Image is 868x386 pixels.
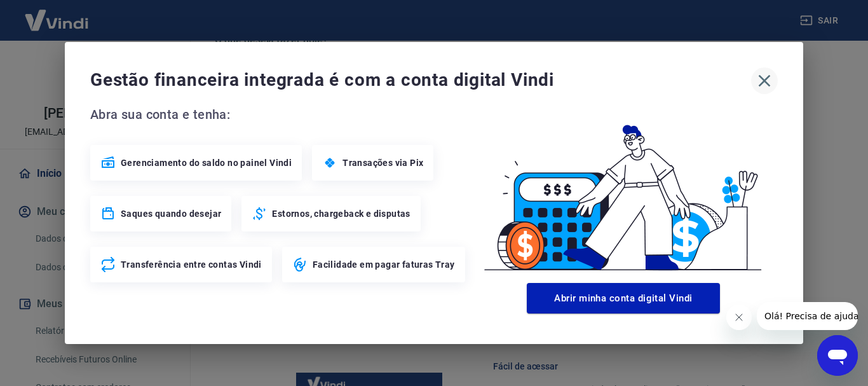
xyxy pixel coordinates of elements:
[342,156,423,169] span: Transações via Pix
[90,104,469,125] span: Abra sua conta e tenha:
[272,207,410,220] span: Estornos, chargeback e disputas
[121,207,221,220] span: Saques quando desejar
[469,104,778,278] img: Good Billing
[8,9,107,19] span: Olá! Precisa de ajuda?
[90,67,751,93] span: Gestão financeira integrada é com a conta digital Vindi
[313,258,455,271] span: Facilidade em pagar faturas Tray
[757,302,858,330] iframe: Mensagem da empresa
[121,258,262,271] span: Transferência entre contas Vindi
[726,305,752,330] iframe: Fechar mensagem
[527,283,720,314] button: Abrir minha conta digital Vindi
[121,156,292,169] span: Gerenciamento do saldo no painel Vindi
[817,335,858,376] iframe: Botão para abrir a janela de mensagens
